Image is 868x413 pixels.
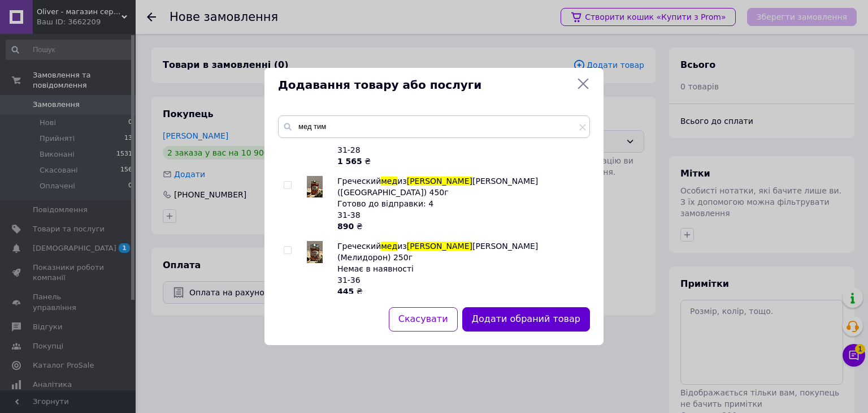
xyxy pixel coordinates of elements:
span: 31-36 [337,276,361,285]
b: 890 [337,222,354,231]
span: [PERSON_NAME] [407,242,472,251]
span: 31-38 [337,210,361,220]
button: Скасувати [389,307,458,332]
button: Додати обраний товар [462,307,590,332]
div: ₴ [337,221,584,232]
span: из [397,177,407,186]
span: [PERSON_NAME] [407,177,472,186]
div: Немає в наявності [337,263,584,274]
div: ₴ [337,286,584,297]
span: Греческий [337,242,381,251]
div: ₴ [337,156,584,167]
span: Додавання товару або послуги [278,77,572,93]
span: мед [381,177,397,186]
img: Греческий мед из Тимьяна Melidoron (Мелидорон) 250г [307,241,323,263]
div: Готово до відправки: 4 [337,198,584,209]
span: мед [381,242,397,251]
b: 1 565 [337,157,362,166]
img: Греческий мед из Тимьяна Melidoron (Мелидорон) 450г [307,176,323,197]
input: Пошук за товарами та послугами [278,115,590,138]
span: 31-28 [337,145,361,154]
span: из [397,242,407,251]
span: Греческий [337,177,381,186]
b: 445 [337,287,354,296]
